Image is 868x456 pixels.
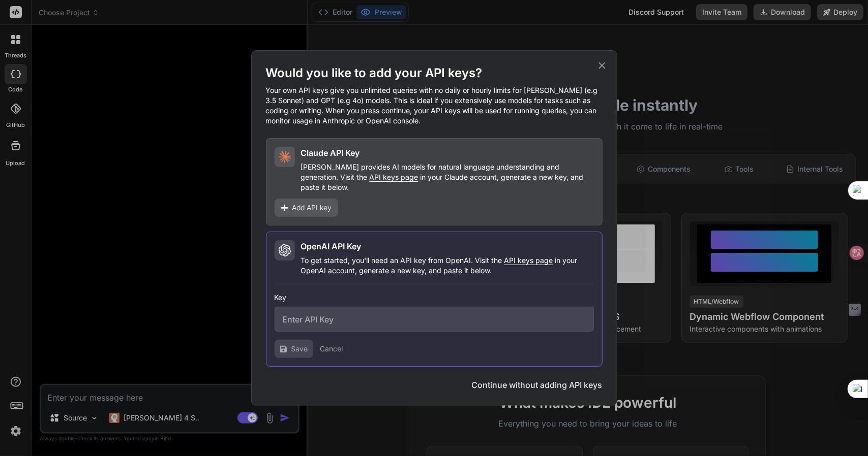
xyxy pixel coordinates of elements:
[275,307,594,332] input: Enter API Key
[301,162,594,192] p: [PERSON_NAME] provides AI models for natural language understanding and generation. Visit the in ...
[275,340,313,358] button: Save
[275,292,594,303] h3: Key
[301,255,594,276] p: To get started, you'll need an API key from OpenAI. Visit the in your OpenAI account, generate a ...
[301,240,362,252] h2: OpenAI API Key
[266,85,603,126] p: Your own API keys give you unlimited queries with no daily or hourly limits for [PERSON_NAME] (e....
[292,203,332,213] span: Add API key
[291,344,308,354] span: Save
[472,379,603,391] button: Continue without adding API keys
[301,147,360,159] h2: Claude API Key
[370,173,418,181] span: API keys page
[320,344,343,354] button: Cancel
[504,256,553,265] span: API keys page
[266,65,603,81] h1: Would you like to add your API keys?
